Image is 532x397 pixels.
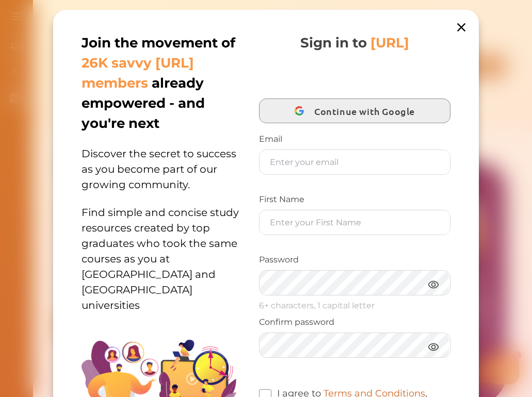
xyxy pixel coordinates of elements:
img: eye.3286bcf0.webp [427,278,440,291]
input: Enter your email [260,150,450,174]
input: Enter your First Name [260,210,450,235]
p: Find simple and concise study resources created by top graduates who took the same courses as you... [82,192,251,313]
p: Sign in to [300,33,409,53]
button: Continue with Google [259,98,450,123]
img: eye.3286bcf0.webp [427,340,440,353]
p: Email [259,133,450,145]
p: Password [259,254,450,266]
p: Confirm password [259,316,450,328]
p: First Name [259,193,450,206]
i: 1 [229,1,237,9]
span: 26K savvy [URL] members [82,55,194,91]
p: Join the movement of already empowered - and you're next [82,33,249,134]
p: Discover the secret to success as you become part of our growing community. [82,134,251,192]
p: 6+ characters, 1 capital letter [259,300,450,312]
span: [URL] [370,35,409,51]
span: Continue with Google [314,99,420,123]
